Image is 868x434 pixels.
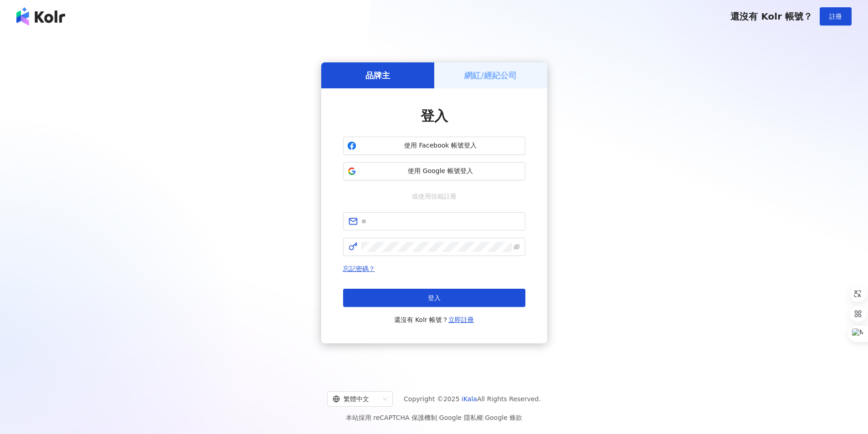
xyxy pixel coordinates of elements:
[421,108,448,124] span: 登入
[365,70,390,81] h5: 品牌主
[464,70,517,81] h5: 網紅/經紀公司
[428,294,441,301] span: 登入
[394,314,474,325] span: 還沒有 Kolr 帳號？
[514,244,520,250] span: eye-invisible
[820,7,852,26] button: 註冊
[360,167,521,176] span: 使用 Google 帳號登入
[448,316,474,323] a: 立即註冊
[404,393,541,404] span: Copyright © 2025 All Rights Reserved.
[829,13,842,20] span: 註冊
[730,11,812,22] span: 還沒有 Kolr 帳號？
[485,414,522,421] a: Google 條款
[343,162,525,180] button: 使用 Google 帳號登入
[406,191,463,201] span: 或使用信箱註冊
[483,414,485,421] span: |
[437,414,439,421] span: |
[360,141,521,150] span: 使用 Facebook 帳號登入
[343,289,525,307] button: 登入
[439,414,483,421] a: Google 隱私權
[16,7,65,26] img: logo
[343,137,525,155] button: 使用 Facebook 帳號登入
[333,392,379,406] div: 繁體中文
[343,265,375,272] a: 忘記密碼？
[462,395,477,403] a: iKala
[346,412,522,423] span: 本站採用 reCAPTCHA 保護機制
